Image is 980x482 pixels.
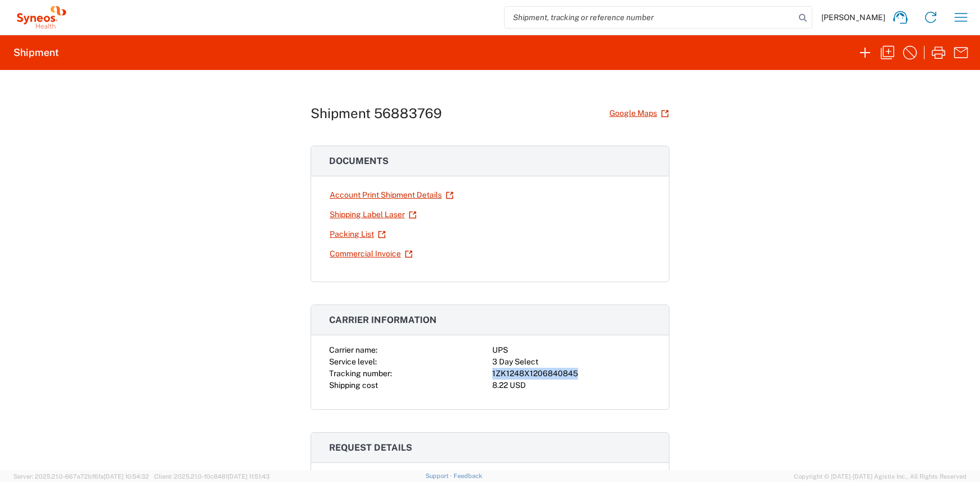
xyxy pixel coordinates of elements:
[329,315,437,325] span: Carrier information
[329,345,377,354] span: Carrier name:
[329,442,412,453] span: Request details
[454,472,482,479] a: Feedback
[492,344,651,356] div: UPS
[329,185,454,205] a: Account Print Shipment Details
[505,7,795,28] input: Shipment, tracking or reference number
[311,105,442,121] h1: Shipment 56883769
[329,357,377,366] span: Service level:
[13,46,59,59] h2: Shipment
[329,156,389,166] span: Documents
[104,473,149,480] span: [DATE] 10:54:32
[329,369,392,378] span: Tracking number:
[228,473,270,480] span: [DATE] 11:51:43
[609,104,669,123] a: Google Maps
[492,380,651,391] div: 8.22 USD
[329,224,386,244] a: Packing List
[426,472,454,479] a: Support
[821,12,885,22] span: [PERSON_NAME]
[13,473,149,480] span: Server: 2025.21.0-667a72bf6fa
[492,356,651,368] div: 3 Day Select
[794,471,967,481] span: Copyright © [DATE]-[DATE] Agistix Inc., All Rights Reserved
[329,244,413,264] a: Commercial Invoice
[492,368,651,380] div: 1ZK1248X1206840845
[329,205,417,224] a: Shipping Label Laser
[154,473,270,480] span: Client: 2025.21.0-f0c8481
[329,381,378,390] span: Shipping cost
